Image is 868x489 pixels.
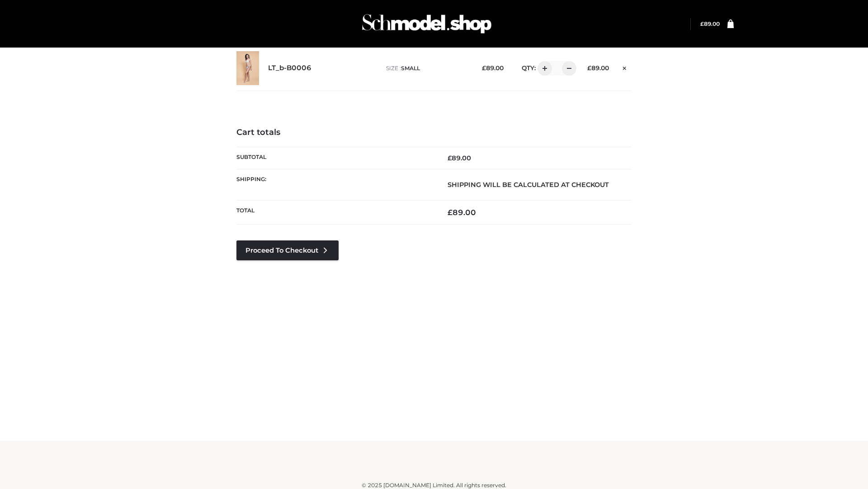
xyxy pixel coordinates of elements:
[401,65,420,72] span: SMALL
[482,64,486,72] span: £
[482,64,504,72] bdi: 89.00
[236,201,434,225] th: Total
[513,61,573,76] div: QTY:
[448,208,476,217] bdi: 89.00
[448,208,453,217] span: £
[359,6,495,42] img: Schmodel Admin 964
[700,20,720,27] bdi: 89.00
[236,147,434,169] th: Subtotal
[236,51,259,85] img: LT_b-B0006 - SMALL
[386,64,468,72] p: size :
[700,20,704,27] span: £
[268,64,311,72] a: LT_b-B0006
[236,240,339,260] a: Proceed to Checkout
[236,169,434,200] th: Shipping:
[618,61,632,73] a: Remove this item
[700,20,720,27] a: £89.00
[448,154,452,162] span: £
[587,64,609,72] bdi: 89.00
[587,64,591,72] span: £
[236,128,632,138] h4: Cart totals
[448,181,609,189] strong: Shipping will be calculated at checkout
[448,154,471,162] bdi: 89.00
